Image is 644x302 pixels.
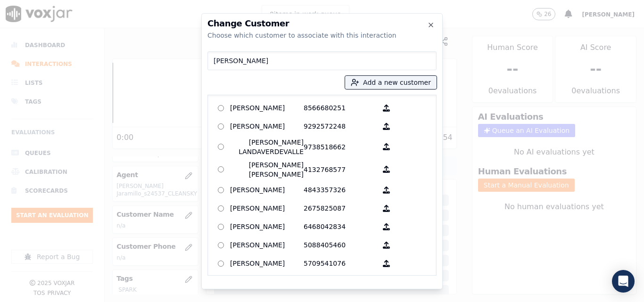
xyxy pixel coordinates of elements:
[377,138,396,156] button: [PERSON_NAME] LANDAVERDEVALLE 9738518662
[230,119,304,134] p: [PERSON_NAME]
[207,31,437,40] div: Choose which customer to associate with this interaction
[218,123,224,130] input: [PERSON_NAME] 9292572248
[377,275,396,289] button: [PERSON_NAME] 2163348023
[218,205,224,212] input: [PERSON_NAME] 2675825087
[304,220,377,234] p: 6468042834
[377,238,396,253] button: [PERSON_NAME] 5088405460
[218,261,224,267] input: [PERSON_NAME] 5709541076
[230,238,304,253] p: [PERSON_NAME]
[230,138,304,156] p: [PERSON_NAME] LANDAVERDEVALLE
[377,119,396,134] button: [PERSON_NAME] 9292572248
[230,220,304,234] p: [PERSON_NAME]
[218,187,224,193] input: [PERSON_NAME] 4843357326
[304,238,377,253] p: 5088405460
[304,183,377,197] p: 4843357326
[304,138,377,156] p: 9738518662
[377,220,396,234] button: [PERSON_NAME] 6468042834
[230,183,304,197] p: [PERSON_NAME]
[218,224,224,230] input: [PERSON_NAME] 6468042834
[230,201,304,216] p: [PERSON_NAME]
[304,275,377,289] p: 2163348023
[304,119,377,134] p: 9292572248
[218,166,224,172] input: [PERSON_NAME] [PERSON_NAME] 4132768577
[218,144,224,150] input: [PERSON_NAME] LANDAVERDEVALLE 9738518662
[304,201,377,216] p: 2675825087
[377,201,396,216] button: [PERSON_NAME] 2675825087
[218,105,224,111] input: [PERSON_NAME] 8566680251
[207,51,437,70] input: Search Customers
[377,101,396,115] button: [PERSON_NAME] 8566680251
[612,270,635,293] div: Open Intercom Messenger
[230,160,304,179] p: [PERSON_NAME] [PERSON_NAME]
[230,101,304,115] p: [PERSON_NAME]
[377,160,396,179] button: [PERSON_NAME] [PERSON_NAME] 4132768577
[230,256,304,271] p: [PERSON_NAME]
[377,256,396,271] button: [PERSON_NAME] 5709541076
[304,160,377,179] p: 4132768577
[304,256,377,271] p: 5709541076
[345,76,437,89] button: Add a new customer
[230,275,304,289] p: [PERSON_NAME]
[377,183,396,197] button: [PERSON_NAME] 4843357326
[304,101,377,115] p: 8566680251
[207,19,437,28] h2: Change Customer
[218,242,224,248] input: [PERSON_NAME] 5088405460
